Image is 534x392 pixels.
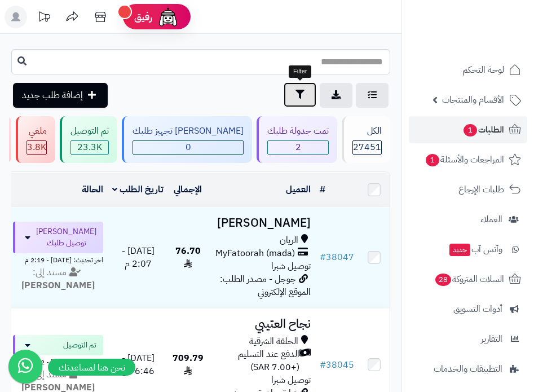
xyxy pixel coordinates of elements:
div: [PERSON_NAME] تجهيز طلبك [133,125,244,138]
span: تم التوصيل [63,340,96,351]
span: 1 [426,154,439,166]
span: وآتس آب [448,241,502,257]
a: المراجعات والأسئلة1 [409,146,527,173]
a: طلبات الإرجاع [409,176,527,203]
div: 23257 [71,141,108,154]
a: الإجمالي [174,183,202,196]
span: الطلبات [462,122,504,138]
a: لوحة التحكم [409,56,527,83]
a: تاريخ الطلب [112,183,164,196]
img: ai-face.png [157,6,179,28]
a: العملاء [409,206,527,233]
a: تحديثات المنصة [30,6,58,31]
span: [DATE] - 2:07 م [122,244,155,271]
span: [DATE] - 6:46 ص [121,351,155,378]
a: التقارير [409,325,527,353]
a: الطلبات1 [409,116,527,143]
a: الحالة [82,183,103,196]
span: رفيق [134,10,152,24]
span: 27451 [353,141,381,154]
a: التطبيقات والخدمات [409,355,527,382]
a: تمت جدولة طلبك 2 [254,116,339,163]
span: الدفع عند التسليم (+7.00 SAR) [213,348,299,374]
span: أدوات التسويق [453,301,502,317]
span: جوجل - مصدر الطلب: الموقع الإلكتروني [220,272,311,299]
span: التطبيقات والخدمات [434,361,502,377]
span: 3.8K [27,141,46,154]
span: # [320,250,326,264]
span: إضافة طلب جديد [22,89,83,102]
span: لوحة التحكم [462,62,504,78]
span: الريان [280,234,298,247]
a: وآتس آبجديد [409,236,527,263]
span: طلبات الإرجاع [458,182,504,197]
div: ملغي [27,125,47,138]
span: [PERSON_NAME] توصيل طلبك [36,226,96,249]
div: 3820 [27,141,46,154]
a: أدوات التسويق [409,296,527,323]
div: اخر تحديث: [DATE] - 2:19 م [13,253,103,265]
span: MyFatoorah (mada) [215,247,295,260]
a: الكل27451 [339,116,392,163]
a: [PERSON_NAME] تجهيز طلبك 0 [120,116,254,163]
a: إضافة طلب جديد [13,83,108,108]
a: # [320,183,325,196]
div: اخر تحديث: [DATE] - 11:32 ص [13,355,103,367]
span: 1 [464,124,477,136]
span: توصيل شبرا [271,259,311,273]
div: مسند إلى: [5,266,112,292]
a: #38047 [320,250,354,264]
a: السلات المتروكة28 [409,266,527,293]
span: 2 [268,141,328,154]
div: تم التوصيل [70,125,109,138]
span: توصيل شبرا [271,373,311,387]
div: الكل [352,125,382,138]
a: تم التوصيل 23.3K [58,116,120,163]
span: # [320,358,326,372]
div: Filter [289,65,311,78]
a: ملغي 3.8K [14,116,58,163]
span: المراجعات والأسئلة [425,152,504,168]
h3: نجاح العتيبي [213,318,311,331]
span: 709.79 [173,351,204,378]
span: جديد [449,244,470,256]
span: التقارير [481,331,502,347]
span: 76.70 [175,244,201,271]
a: العميل [286,183,311,196]
span: السلات المتروكة [434,271,504,287]
span: 0 [133,141,243,154]
span: 28 [435,274,451,286]
a: #38045 [320,358,354,372]
span: العملاء [480,212,502,227]
span: 23.3K [71,141,108,154]
strong: [PERSON_NAME] [21,279,95,292]
span: الأقسام والمنتجات [442,92,504,108]
h3: [PERSON_NAME] [213,217,311,230]
div: تمت جدولة طلبك [267,125,329,138]
span: الحلقة الشرقية [249,335,298,348]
